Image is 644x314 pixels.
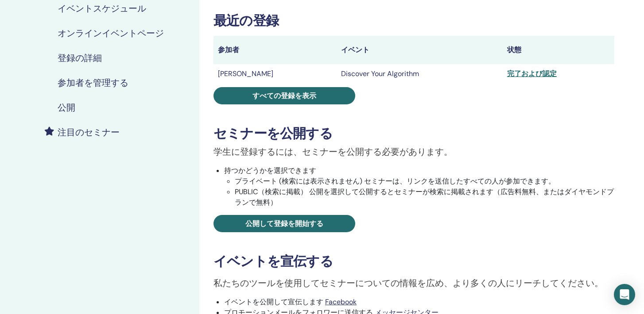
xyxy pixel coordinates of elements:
[58,3,146,14] h4: イベントスケジュール
[58,102,75,113] h4: 公開
[224,297,614,307] li: イベントを公開して宣伝します
[235,187,614,208] li: PUBLIC（検索に掲載） 公開を選択して公開するとセミナーが検索に掲載されます（広告料無料、またはダイヤモンドプランで無料）
[337,36,503,64] th: イベント
[503,36,615,64] th: 状態
[58,53,102,63] h4: 登録の詳細
[213,87,355,104] a: すべての登録を表示
[213,36,337,64] th: 参加者
[213,215,355,232] a: 公開して登録を開始する
[507,69,610,79] div: 完了および認定
[58,77,128,88] h4: 参加者を管理する
[224,165,614,208] li: 持つかどうかを選択できます
[252,91,316,100] span: すべての登録を表示
[213,145,614,158] p: 学生に登録するには、セミナーを公開する必要があります。
[213,276,614,290] p: 私たちのツールを使用してセミナーについての情報を広め、より多くの人にリーチしてください。
[614,284,635,305] div: Open Intercom Messenger
[325,297,357,306] a: Facebook
[213,126,614,142] h3: セミナーを公開する
[213,64,337,84] td: [PERSON_NAME]
[337,64,503,84] td: Discover Your Algorithm
[213,13,614,29] h3: 最近の登録
[235,176,614,187] li: プライベート (検索には表示されません) セミナーは、リンクを送信したすべての人が参加できます。
[245,219,323,228] span: 公開して登録を開始する
[58,127,120,138] h4: 注目のセミナー
[213,253,614,269] h3: イベントを宣伝する
[58,28,164,38] h4: オンラインイベントページ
